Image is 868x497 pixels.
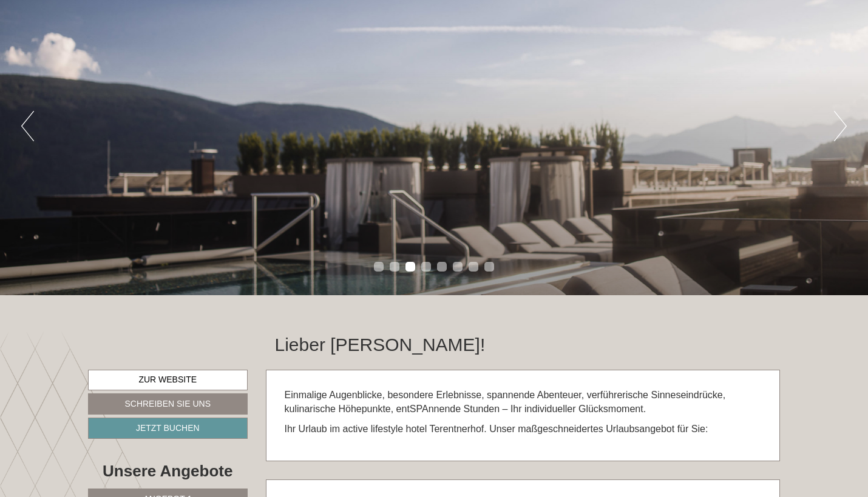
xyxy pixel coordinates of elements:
p: Ihr Urlaub im active lifestyle hotel Terentnerhof. Unser maßgeschneidertes Urlaubsangebot für Sie: [285,422,762,436]
button: Previous [21,111,34,141]
a: Zur Website [88,370,248,390]
h1: Lieber [PERSON_NAME]! [275,335,486,355]
button: Next [834,111,847,141]
a: Schreiben Sie uns [88,393,248,415]
div: Unsere Angebote [88,460,248,482]
p: Einmalige Augenblicke, besondere Erlebnisse, spannende Abenteuer, verführerische Sinneseindrücke,... [285,389,762,416]
a: Jetzt buchen [88,418,248,439]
